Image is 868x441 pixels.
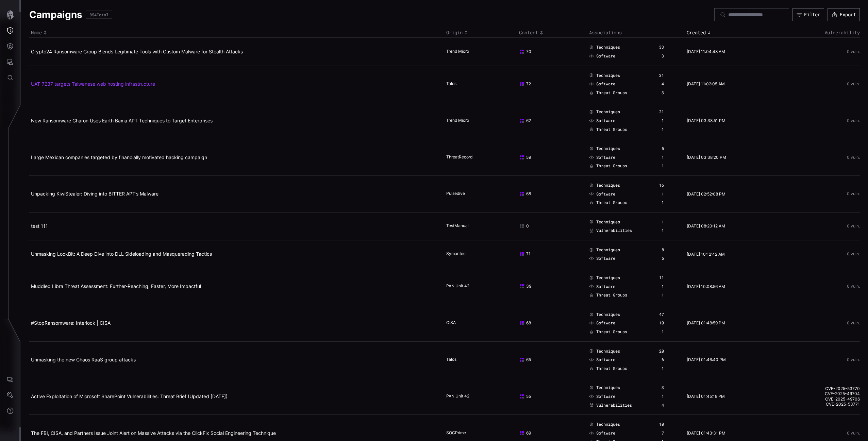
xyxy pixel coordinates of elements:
[589,53,615,59] a: Software
[662,127,664,132] div: 1
[519,223,580,229] div: 0
[662,256,664,261] div: 5
[772,28,860,38] th: Vulnerability
[589,81,615,87] a: Software
[662,357,664,362] div: 6
[596,394,615,399] span: Software
[687,320,725,325] time: [DATE] 01:48:59 PM
[659,312,664,317] div: 47
[31,320,111,326] a: #StopRansomware: Interlock | CISA
[519,320,580,326] div: 68
[596,366,627,371] span: Threat Groups
[589,275,620,281] a: Techniques
[774,118,860,123] div: 0 vuln.
[446,320,480,326] div: CISA
[662,219,664,225] div: 1
[774,402,860,407] a: CVE-2025-53771
[587,28,685,38] th: Associations
[519,191,580,197] div: 68
[589,247,620,253] a: Techniques
[774,155,860,160] div: 0 vuln.
[596,219,620,225] span: Techniques
[659,320,664,326] div: 10
[687,430,725,436] time: [DATE] 01:43:31 PM
[519,357,580,362] div: 65
[589,422,620,427] a: Techniques
[519,49,580,54] div: 70
[596,90,627,96] span: Threat Groups
[519,81,580,87] div: 72
[446,430,480,436] div: SOCPrime
[774,396,860,402] a: CVE-2025-49706
[659,109,664,115] div: 21
[589,228,632,233] a: Vulnerabilities
[446,283,480,289] div: PAN Unit 42
[774,224,860,228] div: 0 vuln.
[659,349,664,354] div: 20
[589,403,632,408] a: Vulnerabilities
[446,81,480,87] div: Talos
[774,252,860,256] div: 0 vuln.
[589,73,620,78] a: Techniques
[596,228,632,233] span: Vulnerabilities
[589,357,615,362] a: Software
[31,81,155,87] a: UAT-7237 targets Taiwanese web hosting infrastructure
[589,155,615,160] a: Software
[662,228,664,233] div: 1
[31,118,213,123] a: New Ransomware Charon Uses Earth Baxia APT Techniques to Target Enterprises
[596,53,615,59] span: Software
[596,329,627,335] span: Threat Groups
[596,312,620,317] span: Techniques
[446,191,480,197] div: Pulsedive
[662,430,664,436] div: 7
[31,49,243,54] a: Crypto24 Ransomware Group Blends Legitimate Tools with Custom Malware for Stealth Attacks
[596,247,620,253] span: Techniques
[596,183,620,188] span: Techniques
[589,163,627,169] a: Threat Groups
[659,422,664,427] div: 10
[31,191,158,197] a: Unpacking KiwiStealer: Diving into BITTER APT’s Malware
[687,284,725,289] time: [DATE] 10:08:56 AM
[687,81,725,86] time: [DATE] 11:02:05 AM
[589,284,615,289] a: Software
[589,191,615,197] a: Software
[596,81,615,87] span: Software
[596,109,620,115] span: Techniques
[774,386,860,391] a: CVE-2025-53770
[687,223,725,228] time: [DATE] 08:20:12 AM
[589,183,620,188] a: Techniques
[519,251,580,257] div: 71
[687,30,771,36] div: Toggle sort direction
[804,12,820,18] div: Filter
[662,118,664,123] div: 1
[596,256,615,261] span: Software
[662,394,664,399] div: 1
[662,403,664,408] div: 4
[31,154,207,160] a: Large Mexican companies targeted by financially motivated hacking campaign
[596,191,615,197] span: Software
[774,284,860,289] div: 0 vuln.
[662,284,664,289] div: 1
[589,430,615,436] a: Software
[446,30,516,36] div: Toggle sort direction
[596,118,615,123] span: Software
[774,49,860,54] div: 0 vuln.
[589,127,627,132] a: Threat Groups
[31,430,276,436] a: The FBI, CISA, and Partners Issue Joint Alert on Massive Attacks via the ClickFix Social Engineer...
[662,146,664,151] div: 5
[596,163,627,169] span: Threat Groups
[446,118,480,124] div: Trend Micro
[519,430,580,436] div: 69
[519,118,580,123] div: 62
[589,312,620,317] a: Techniques
[596,430,615,436] span: Software
[519,394,580,399] div: 55
[774,357,860,362] div: 0 vuln.
[659,183,664,188] div: 16
[596,292,627,298] span: Threat Groups
[774,431,860,436] div: 0 vuln.
[596,385,620,390] span: Techniques
[687,357,726,362] time: [DATE] 01:46:40 PM
[589,385,620,390] a: Techniques
[446,393,480,400] div: PAN Unit 42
